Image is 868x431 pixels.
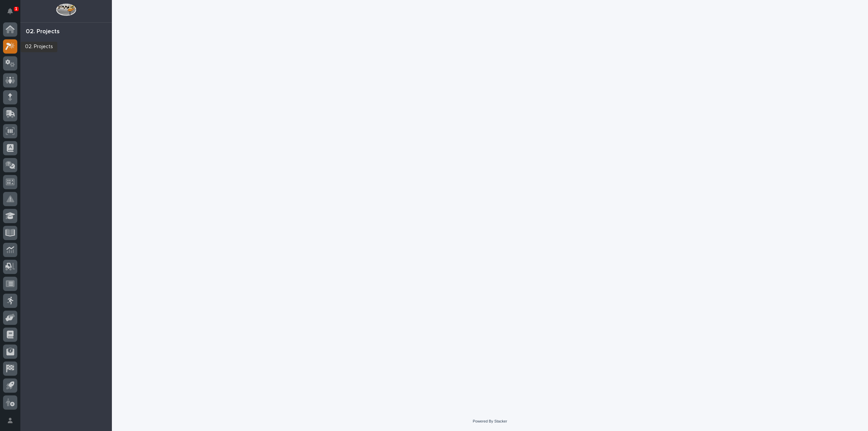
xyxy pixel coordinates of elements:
a: Powered By Stacker [473,419,507,423]
img: Workspace Logo [56,3,76,16]
p: 1 [15,6,17,11]
button: Notifications [3,4,17,18]
div: 02. Projects [26,28,60,36]
div: Notifications1 [8,8,17,19]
